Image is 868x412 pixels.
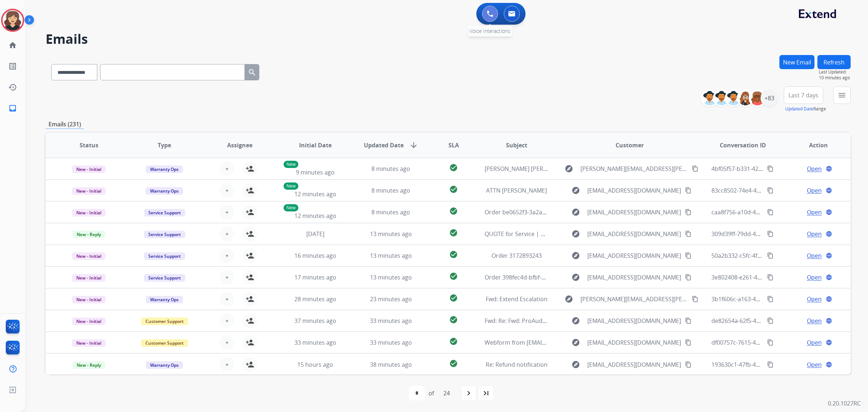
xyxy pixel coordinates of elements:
[761,89,778,107] div: +83
[449,250,458,259] mat-icon: check_circle
[767,339,774,346] mat-icon: content_copy
[819,69,851,75] span: Last Updated:
[767,361,774,368] mat-icon: content_copy
[711,339,824,346] span: df00757c-7615-4abb-9b6a-be49ddad7748
[587,316,681,325] span: [EMAIL_ADDRESS][DOMAIN_NAME]
[72,318,106,325] span: New - Initial
[826,274,832,281] mat-icon: language
[807,164,822,173] span: Open
[72,296,106,303] span: New - Initial
[826,165,832,172] mat-icon: language
[46,32,851,46] h2: Emails
[409,141,418,150] mat-icon: arrow_downward
[246,208,254,216] mat-icon: person_add
[141,318,188,325] span: Customer Support
[587,186,681,195] span: [EMAIL_ADDRESS][DOMAIN_NAME]
[306,230,324,238] span: [DATE]
[785,106,826,112] span: Range
[299,141,332,150] span: Initial Date
[587,360,681,369] span: [EMAIL_ADDRESS][DOMAIN_NAME]
[685,318,692,324] mat-icon: content_copy
[807,360,822,369] span: Open
[571,360,580,369] mat-icon: explore
[469,28,510,34] span: Voice Interactions
[72,165,106,173] span: New - Initial
[8,83,17,92] mat-icon: history
[485,273,610,281] span: Order 398fec4d-bfbf-460d-9b74-ac8daa0cbc1c
[616,141,644,150] span: Customer
[72,231,105,238] span: New - Reply
[297,361,333,369] span: 15 hours ago
[284,204,298,211] p: New
[8,62,17,71] mat-icon: list_alt
[8,104,17,113] mat-icon: inbox
[3,10,23,30] img: avatar
[246,164,254,173] mat-icon: person_add
[482,389,490,398] mat-icon: last_page
[246,230,254,238] mat-icon: person_add
[449,228,458,237] mat-icon: check_circle
[294,273,336,281] span: 17 minutes ago
[826,361,832,368] mat-icon: language
[225,338,229,347] span: +
[485,317,627,325] span: Fwd: Re: Fwd: ProAudioStar: New Order # 300254403
[448,141,459,150] span: SLA
[464,389,473,398] mat-icon: navigate_next
[141,339,188,347] span: Customer Support
[711,208,820,216] span: caa8f756-a10d-40c5-86d6-f34e034997e8
[807,230,822,238] span: Open
[225,295,229,303] span: +
[711,295,820,303] span: 3b1f606c-a163-4987-a847-1c4ab9fa5b5c
[485,339,648,346] span: Webform from [EMAIL_ADDRESS][DOMAIN_NAME] on [DATE]
[826,318,832,324] mat-icon: language
[711,317,820,325] span: de82654a-62f5-45ec-bd1a-a740540cbfc3
[370,230,412,238] span: 13 minutes ago
[246,186,254,195] mat-icon: person_add
[370,252,412,260] span: 13 minutes ago
[146,187,183,195] span: Warranty Ops
[826,187,832,194] mat-icon: language
[296,168,335,176] span: 9 minutes ago
[571,208,580,216] mat-icon: explore
[220,248,234,263] button: +
[144,274,185,282] span: Service Support
[72,209,106,216] span: New - Initial
[775,133,851,158] th: Action
[220,270,234,285] button: +
[767,252,774,259] mat-icon: content_copy
[449,294,458,302] mat-icon: check_circle
[429,389,434,398] div: of
[838,91,846,100] mat-icon: menu
[438,386,456,400] div: 24
[72,187,106,195] span: New - Initial
[486,295,548,303] span: Fwd: Extend Escalation
[565,295,573,303] mat-icon: explore
[449,185,458,194] mat-icon: check_circle
[485,165,617,173] span: [PERSON_NAME] [PERSON_NAME] - Denied Claim
[807,338,822,347] span: Open
[711,361,821,369] span: 193630c1-47fb-491c-bb9a-7cee65d9c760
[711,165,820,173] span: 4bf05f57-b331-422c-bba9-8b1830abc2cf
[486,186,547,194] span: ATTN [PERSON_NAME]
[72,361,105,369] span: New - Reply
[685,209,692,215] mat-icon: content_copy
[807,251,822,260] span: Open
[449,359,458,368] mat-icon: check_circle
[685,339,692,346] mat-icon: content_copy
[767,231,774,237] mat-icon: content_copy
[144,231,185,238] span: Service Support
[767,274,774,281] mat-icon: content_copy
[246,273,254,282] mat-icon: person_add
[246,316,254,325] mat-icon: person_add
[571,230,580,238] mat-icon: explore
[72,339,106,347] span: New - Initial
[779,55,814,69] button: New Email
[370,317,412,325] span: 33 minutes ago
[220,205,234,219] button: +
[828,399,861,408] p: 0.20.1027RC
[571,316,580,325] mat-icon: explore
[294,317,336,325] span: 37 minutes ago
[826,252,832,259] mat-icon: language
[371,186,410,194] span: 8 minutes ago
[767,318,774,324] mat-icon: content_copy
